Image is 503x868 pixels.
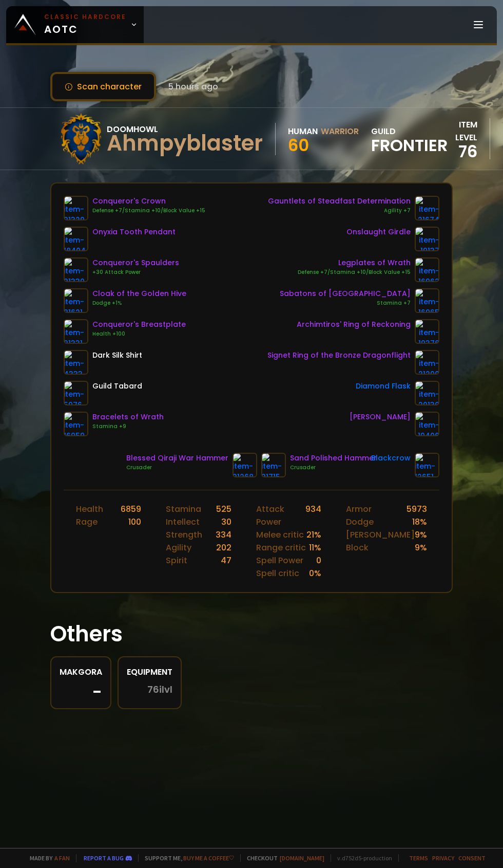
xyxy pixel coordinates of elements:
div: Block [346,541,369,554]
div: Defense +7/Stamina +10/Block Value +15 [298,268,411,276]
div: 0 % [309,567,321,580]
div: Agility +7 [268,207,411,215]
div: Signet Ring of the Bronze Dragonflight [267,350,411,361]
div: Legplates of Wrath [298,257,411,268]
img: item-5976 [64,381,88,405]
img: item-19137 [415,227,439,251]
div: Stamina [166,503,201,515]
span: Made by [24,854,70,862]
div: Intellect [166,515,200,528]
img: item-19406 [415,412,439,436]
div: Blessed Qiraji War Hammer [126,453,228,464]
button: Scan character [50,72,156,101]
div: Gauntlets of Steadfast Determination [268,196,411,207]
img: item-16959 [64,412,88,436]
img: item-21200 [415,350,439,375]
div: Warrior [321,125,359,138]
div: Human [288,125,318,138]
a: Consent [458,854,486,862]
img: item-21674 [415,196,439,220]
div: [PERSON_NAME] [350,412,411,422]
div: Cloak of the Golden Hive [92,288,186,299]
div: Crusader [290,464,377,472]
div: Conqueror's Breastplate [92,319,186,330]
a: Buy me a coffee [183,854,234,862]
div: Range critic [256,541,306,554]
div: Diamond Flask [356,381,411,392]
div: 525 [216,503,231,515]
a: a fan [54,854,70,862]
div: Guild Tabard [92,381,142,392]
div: Dodge +1% [92,299,186,307]
img: item-12651 [415,453,439,477]
img: item-16962 [415,257,439,282]
div: 21 % [306,528,321,541]
div: Archimtiros' Ring of Reckoning [297,319,411,330]
span: AOTC [44,12,126,37]
div: Spirit [166,554,187,567]
img: item-21329 [64,196,88,220]
div: Defense +7/Stamina +10/Block Value +15 [92,207,205,215]
div: 18 % [412,515,427,528]
div: Dark Silk Shirt [92,350,142,361]
div: 934 [305,503,321,528]
div: Spell Power [256,554,303,567]
span: v. d752d5 - production [331,854,392,862]
div: 11 % [309,541,321,554]
img: item-20130 [415,381,439,405]
div: Strength [166,528,202,541]
div: [PERSON_NAME] [346,528,415,541]
div: Conqueror's Spaulders [92,257,179,268]
div: Bracelets of Wrath [92,412,164,422]
a: Equipment76ilvl [118,656,182,709]
div: Sabatons of [GEOGRAPHIC_DATA] [280,288,411,299]
div: Health +100 [92,330,186,338]
div: item level [448,118,477,144]
div: Ahmpyblaster [107,136,263,151]
div: Rage [76,515,98,528]
div: Crusader [126,464,228,472]
div: Conqueror's Crown [92,196,205,207]
div: 202 [216,541,231,554]
div: +30 Attack Power [92,268,179,276]
div: - [60,685,102,700]
h1: Others [50,618,453,650]
img: item-19376 [415,319,439,344]
div: 47 [221,554,231,567]
a: Report a bug [84,854,124,862]
div: 9 % [415,541,427,554]
div: Equipment [127,666,172,678]
a: Terms [409,854,428,862]
span: Checkout [240,854,324,862]
div: Doomhowl [107,123,263,136]
span: 76 ilvl [147,685,172,695]
a: Makgora- [50,656,111,709]
div: 0 [316,554,321,567]
span: 5 hours ago [168,80,218,93]
div: 100 [128,515,141,528]
img: item-21268 [233,453,257,477]
img: item-21715 [261,453,286,477]
img: item-4333 [64,350,88,375]
div: Onslaught Girdle [346,227,411,237]
a: Privacy [432,854,454,862]
div: Stamina +7 [280,299,411,307]
span: Support me, [138,854,234,862]
img: item-16965 [415,288,439,313]
div: Blackcrow [371,453,411,464]
div: 6859 [121,503,141,515]
div: Health [76,503,103,515]
div: Agility [166,541,191,554]
small: Classic Hardcore [44,12,126,22]
span: Frontier [371,138,448,153]
a: Classic HardcoreAOTC [6,6,144,43]
div: Stamina +9 [92,422,164,431]
div: Spell critic [256,567,299,580]
div: 334 [216,528,231,541]
div: 30 [221,515,231,528]
div: 5973 [407,503,427,515]
div: Sand Polished Hammer [290,453,377,464]
img: item-21621 [64,288,88,313]
div: Makgora [60,666,102,678]
img: item-21330 [64,257,88,282]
